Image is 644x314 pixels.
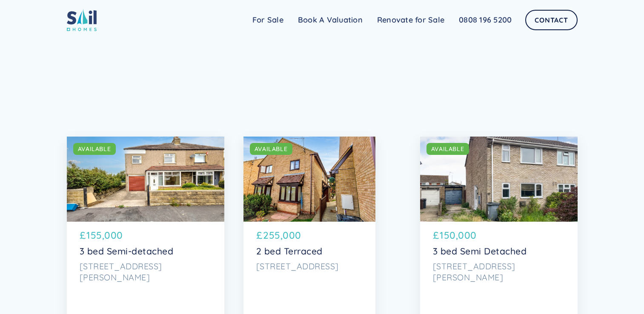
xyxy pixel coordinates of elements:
a: Contact [525,10,577,30]
a: 0808 196 5200 [452,11,519,29]
a: Renovate for Sale [370,11,452,29]
p: £ [256,228,263,243]
div: AVAILABLE [431,145,464,153]
p: 150,000 [440,228,477,243]
p: 3 bed Semi-detached [80,246,212,257]
p: 255,000 [263,228,301,243]
p: [STREET_ADDRESS] [256,261,363,272]
img: sail home logo colored [67,9,97,31]
p: £ [80,228,86,243]
a: For Sale [245,11,291,29]
p: [STREET_ADDRESS][PERSON_NAME] [433,261,565,283]
div: AVAILABLE [255,145,288,153]
p: 2 bed Terraced [256,246,363,257]
a: Book A Valuation [291,11,370,29]
div: AVAILABLE [78,145,111,153]
p: £ [433,228,439,243]
p: 155,000 [86,228,123,243]
p: 3 bed Semi Detached [433,246,565,257]
p: [STREET_ADDRESS][PERSON_NAME] [80,261,212,283]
